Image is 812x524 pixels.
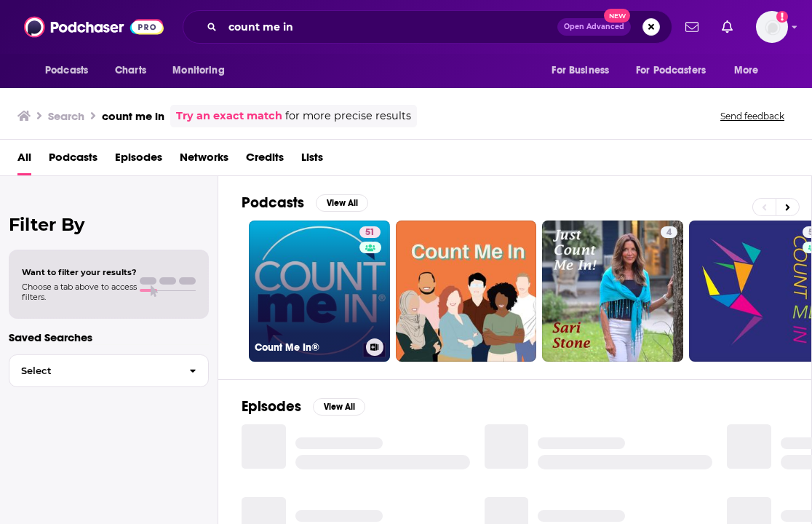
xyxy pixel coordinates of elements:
[180,146,228,175] a: Networks
[756,11,788,43] span: Logged in as AparnaKulkarni
[242,397,365,416] a: EpisodesView All
[49,146,97,175] a: Podcasts
[17,146,31,175] a: All
[724,57,777,84] button: open menu
[734,60,759,81] span: More
[552,60,609,81] span: For Business
[249,221,390,362] a: 51Count Me In®
[102,109,164,123] h3: count me in
[242,194,368,212] a: PodcastsView All
[115,146,162,175] a: Episodes
[542,221,683,362] a: 4
[680,15,704,39] a: Show notifications dropdown
[541,57,627,84] button: open menu
[756,11,788,43] img: User Profile
[22,267,137,277] span: Want to filter your results?
[661,226,677,238] a: 4
[24,13,164,41] img: Podchaser - Follow, Share and Rate Podcasts
[359,226,381,238] a: 51
[242,397,301,416] h2: Episodes
[604,9,630,23] span: New
[246,146,284,175] a: Credits
[756,11,788,43] button: Show profile menu
[776,11,788,23] svg: Add a profile image
[564,23,624,31] span: Open Advanced
[301,146,323,175] a: Lists
[557,18,631,36] button: Open AdvancedNew
[172,60,224,81] span: Monitoring
[313,398,365,416] button: View All
[9,330,209,344] p: Saved Searches
[626,57,727,84] button: open menu
[9,354,209,387] button: Select
[242,194,304,212] h2: Podcasts
[115,60,146,81] span: Charts
[176,108,282,124] a: Try an exact match
[636,60,706,81] span: For Podcasters
[9,366,178,376] span: Select
[255,341,360,354] h3: Count Me In®
[9,214,209,235] h2: Filter By
[716,110,789,122] button: Send feedback
[365,226,375,240] span: 51
[45,60,88,81] span: Podcasts
[162,57,243,84] button: open menu
[716,15,739,39] a: Show notifications dropdown
[106,57,155,84] a: Charts
[183,10,672,44] div: Search podcasts, credits, & more...
[666,226,672,240] span: 4
[285,108,411,124] span: for more precise results
[35,57,107,84] button: open menu
[316,194,368,212] button: View All
[223,15,557,39] input: Search podcasts, credits, & more...
[48,109,84,123] h3: Search
[22,282,137,302] span: Choose a tab above to access filters.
